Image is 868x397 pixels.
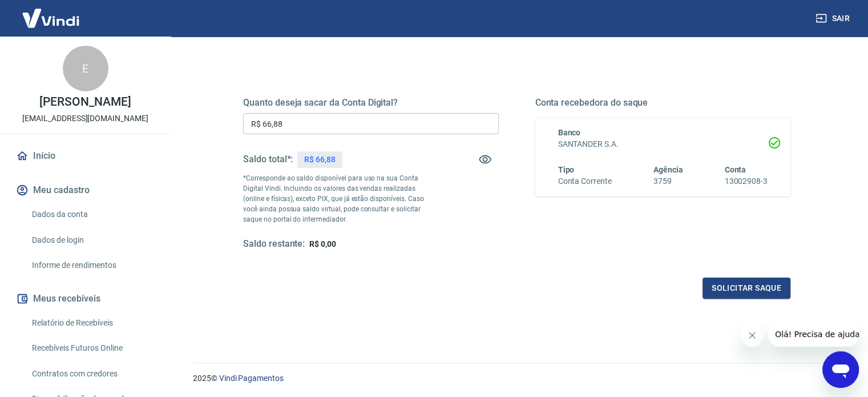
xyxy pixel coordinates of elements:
h6: Conta Corrente [558,175,612,187]
a: Contratos com credores [27,362,157,386]
iframe: Botão para abrir a janela de mensagens [822,351,859,388]
a: Recebíveis Futuros Online [27,336,157,360]
a: Início [14,143,157,169]
span: Tipo [558,165,575,174]
a: Dados da conta [27,203,157,226]
h6: 3759 [653,175,683,187]
h5: Saldo restante: [243,238,305,250]
span: Banco [558,128,581,137]
p: 2025 © [193,372,841,384]
button: Meus recebíveis [14,286,157,311]
span: Conta [724,165,746,174]
h5: Conta recebedora do saque [535,97,791,109]
button: Solicitar saque [703,278,790,299]
span: R$ 0,00 [309,239,336,248]
h6: 13002908-3 [724,175,768,187]
div: E [63,46,108,91]
iframe: Mensagem da empresa [768,322,859,347]
p: [PERSON_NAME] [39,96,131,108]
a: Dados de login [27,228,157,252]
a: Vindi Pagamentos [219,374,284,383]
p: *Corresponde ao saldo disponível para uso na sua Conta Digital Vindi. Incluindo os valores das ve... [243,173,435,224]
h5: Saldo total*: [243,154,293,165]
img: Vindi [14,1,88,35]
h5: Quanto deseja sacar da Conta Digital? [243,97,499,109]
a: Relatório de Recebíveis [27,311,157,335]
h6: SANTANDER S.A. [558,138,768,150]
a: Informe de rendimentos [27,254,157,277]
span: Agência [653,165,683,174]
iframe: Fechar mensagem [741,324,764,347]
span: Olá! Precisa de ajuda? [7,8,96,17]
p: [EMAIL_ADDRESS][DOMAIN_NAME] [22,113,148,125]
button: Sair [813,8,854,29]
p: R$ 66,88 [304,154,336,166]
button: Meu cadastro [14,178,157,203]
